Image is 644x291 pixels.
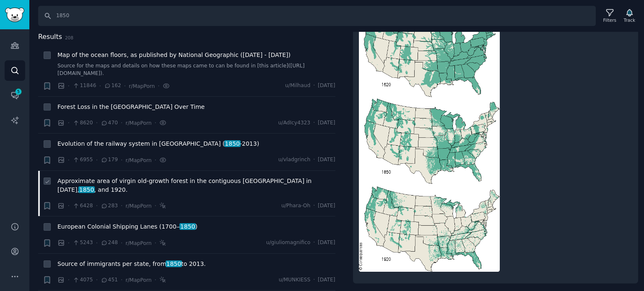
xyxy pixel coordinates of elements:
span: 11846 [73,82,96,90]
span: · [96,201,98,210]
span: u/Phara-Oh [281,202,310,210]
span: u/MUNKIESS [279,276,311,284]
span: · [96,239,98,247]
span: Source of immigrants per state, from to 2013. [57,260,206,268]
span: · [158,82,159,90]
span: 451 [101,276,118,284]
a: Approximate area of virgin old-growth forest in the contiguous [GEOGRAPHIC_DATA] in [DATE],1850, ... [57,177,335,194]
a: European Colonial Shipping Lanes (1700‒1850) [57,222,197,231]
span: · [313,82,315,90]
span: u/Milhaud [285,82,310,90]
span: u/giuliomagnifico [266,239,310,247]
span: r/MapPorn [125,240,151,246]
span: 4075 [73,276,93,284]
span: 208 [65,35,73,40]
span: · [313,239,315,247]
span: · [68,156,70,165]
span: · [68,82,70,90]
span: · [313,156,315,164]
span: · [96,276,98,284]
span: u/AdIcy4323 [278,119,311,127]
span: · [96,156,98,165]
span: · [121,276,122,284]
span: Evolution of the railway system in [GEOGRAPHIC_DATA] ( -2013) [57,139,259,148]
span: 1850 [78,186,95,193]
img: GummySearch logo [5,8,24,22]
span: · [99,82,101,90]
span: · [68,239,70,247]
a: Source for the maps and details on how these maps came to can be found in [this article]([URL][DO... [57,62,335,77]
span: · [121,201,122,210]
span: Approximate area of virgin old-growth forest in the contiguous [GEOGRAPHIC_DATA] in [DATE], , and... [57,177,335,194]
span: r/MapPorn [129,83,155,89]
span: · [121,239,122,247]
span: 6428 [73,202,93,210]
a: Forest Loss in the [GEOGRAPHIC_DATA] Over Time [57,103,205,111]
span: · [154,239,156,247]
span: [DATE] [318,156,335,164]
span: · [154,156,156,165]
span: · [68,276,70,284]
span: 1850 [224,140,241,147]
span: r/MapPorn [125,277,151,283]
a: Evolution of the railway system in [GEOGRAPHIC_DATA] (1850-2013) [57,139,259,148]
span: · [154,201,156,210]
span: · [154,118,156,127]
input: Search Keyword [38,6,596,26]
span: · [68,118,70,127]
a: 5 [5,85,25,106]
span: r/MapPorn [125,157,151,163]
span: [DATE] [318,239,335,247]
span: r/MapPorn [125,120,151,126]
span: 1850 [179,223,196,230]
span: · [313,119,315,127]
span: [DATE] [318,202,335,210]
span: 5243 [73,239,93,247]
span: · [121,156,122,165]
button: Track [621,7,638,25]
span: [DATE] [318,276,335,284]
span: 5 [15,89,22,95]
span: · [313,276,315,284]
span: [DATE] [318,82,335,90]
span: r/MapPorn [125,203,151,209]
span: u/vladgrinch [278,156,310,164]
span: · [313,202,315,210]
span: 8620 [73,119,93,127]
span: 1850 [166,260,182,267]
span: 470 [101,119,118,127]
span: · [124,82,126,90]
span: · [121,118,122,127]
span: 248 [101,239,118,247]
span: · [68,201,70,210]
span: 162 [104,82,121,90]
span: [DATE] [318,119,335,127]
a: Source of immigrants per state, from1850to 2013. [57,260,206,268]
div: Track [624,17,635,23]
span: Results [38,32,62,42]
div: Filters [603,17,616,23]
span: · [96,118,98,127]
span: 179 [101,156,118,164]
span: · [154,276,156,284]
span: 283 [101,202,118,210]
a: Map of the ocean floors, as published by National Geographic ([DATE] - [DATE]) [57,51,291,59]
span: European Colonial Shipping Lanes (1700‒ ) [57,222,197,231]
img: Approximate area of virgin old-growth forest in the contiguous United States in 1620, 1850, and 1... [359,12,500,272]
span: 6955 [73,156,93,164]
